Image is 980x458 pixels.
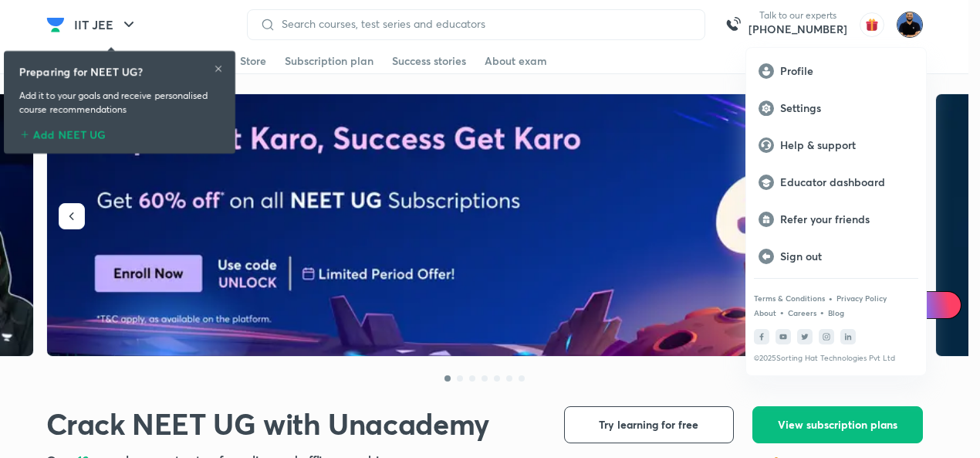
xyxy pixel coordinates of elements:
a: Careers [788,308,816,317]
a: Educator dashboard [746,164,926,201]
p: Settings [780,101,914,115]
a: Privacy Policy [836,293,887,303]
div: • [828,291,833,305]
p: Help & support [780,138,914,152]
a: Blog [828,308,844,317]
p: © 2025 Sorting Hat Technologies Pvt Ltd [754,354,918,363]
p: Profile [780,64,914,78]
a: Refer your friends [746,201,926,238]
a: Help & support [746,127,926,164]
p: Sign out [780,249,914,263]
iframe: Help widget launcher [843,398,963,441]
div: • [819,305,825,319]
a: Settings [746,90,926,127]
a: Terms & Conditions [754,293,825,303]
div: • [779,305,785,319]
a: About [754,308,776,317]
p: Refer your friends [780,212,914,226]
p: Educator dashboard [780,175,914,189]
a: Profile [746,53,926,90]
